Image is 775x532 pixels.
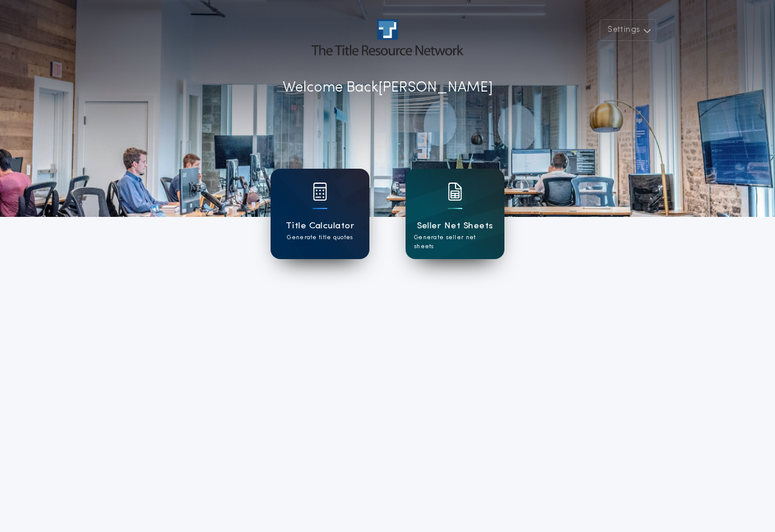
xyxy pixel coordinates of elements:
p: Generate title quotes [287,233,353,242]
button: Settings [600,19,656,41]
img: account-logo [312,19,463,55]
h1: Title Calculator [286,219,354,233]
img: card icon [313,183,327,201]
p: Welcome Back [PERSON_NAME] [283,77,493,99]
p: Generate seller net sheets [414,233,496,251]
h1: Seller Net Sheets [417,219,494,233]
img: card icon [448,183,462,201]
a: card iconTitle CalculatorGenerate title quotes [271,169,369,259]
a: card iconSeller Net SheetsGenerate seller net sheets [406,169,504,259]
